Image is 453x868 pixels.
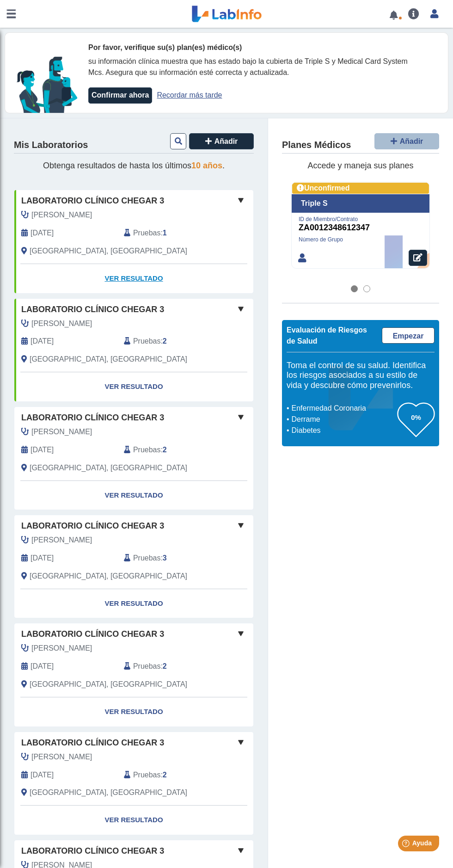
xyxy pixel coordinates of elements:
[14,264,253,293] a: Ver Resultado
[14,481,253,510] a: Ver Resultado
[191,161,222,170] span: 10 años
[30,787,187,798] span: Rio Grande, PR
[189,133,254,149] button: Añadir
[117,336,220,347] div: :
[163,446,167,454] b: 2
[133,661,160,672] span: Pruebas
[30,462,187,474] span: Rio Grande, PR
[117,444,220,456] div: :
[14,697,253,726] a: Ver Resultado
[393,332,424,340] span: Empezar
[157,91,222,99] a: Recordar más tarde
[31,444,54,456] span: 2025-08-18
[400,137,423,145] span: Añadir
[14,806,253,835] a: Ver Resultado
[163,771,167,779] b: 2
[21,628,164,640] span: Laboratorio Clínico Chegar 3
[21,195,164,207] span: Laboratorio Clínico Chegar 3
[14,140,88,151] h4: Mis Laboratorios
[214,137,238,145] span: Añadir
[398,412,435,423] h3: 0%
[163,337,167,345] b: 2
[31,318,92,329] span: Alcantara Gonzalez, Altagracia
[30,679,187,690] span: Rio Grande, PR
[282,140,351,151] h4: Planes Médicos
[31,643,92,654] span: Alcantara Gonzalez, Altagracia
[14,589,253,618] a: Ver Resultado
[31,336,54,347] span: 2025-07-02
[31,770,54,781] span: 2024-11-27
[30,571,187,582] span: Rio Grande, PR
[31,751,92,763] span: Rivera Hernandez, Maria
[374,133,439,149] button: Añadir
[117,228,220,239] div: :
[31,553,54,564] span: 2025-05-29
[117,553,220,564] div: :
[31,661,54,672] span: 2025-03-24
[31,209,92,221] span: Lozada Costas, Jose
[21,520,164,532] span: Laboratorio Clínico Chegar 3
[43,161,225,170] span: Obtenga resultados de hasta los últimos .
[31,228,54,239] span: 2025-09-16
[287,326,367,345] span: Evaluación de Riesgos de Salud
[14,372,253,401] a: Ver Resultado
[31,426,92,437] span: Torres Fernandez, Tania
[371,832,443,858] iframe: Help widget launcher
[289,403,398,414] li: Enfermedad Coronaria
[163,554,167,562] b: 3
[117,770,220,781] div: :
[382,327,435,344] a: Empezar
[133,228,160,239] span: Pruebas
[21,303,164,316] span: Laboratorio Clínico Chegar 3
[163,662,167,670] b: 2
[31,535,92,546] span: Perez Ramirez, Reynerio
[117,661,220,672] div: :
[21,737,164,749] span: Laboratorio Clínico Chegar 3
[133,553,160,564] span: Pruebas
[88,57,408,76] span: su información clínica muestra que has estado bajo la cubierta de Triple S y Medical Card System ...
[88,87,152,104] button: Confirmar ahora
[88,42,416,53] div: Por favor, verifique su(s) plan(es) médico(s)
[21,845,164,857] span: Laboratorio Clínico Chegar 3
[30,246,187,257] span: Rio Grande, PR
[289,425,398,436] li: Diabetes
[307,161,413,170] span: Accede y maneja sus planes
[133,770,160,781] span: Pruebas
[30,354,187,365] span: Rio Grande, PR
[133,336,160,347] span: Pruebas
[287,361,435,391] h5: Toma el control de su salud. Identifica los riesgos asociados a su estilo de vida y descubre cómo...
[21,412,164,424] span: Laboratorio Clínico Chegar 3
[163,229,167,237] b: 1
[133,444,160,456] span: Pruebas
[289,414,398,425] li: Derrame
